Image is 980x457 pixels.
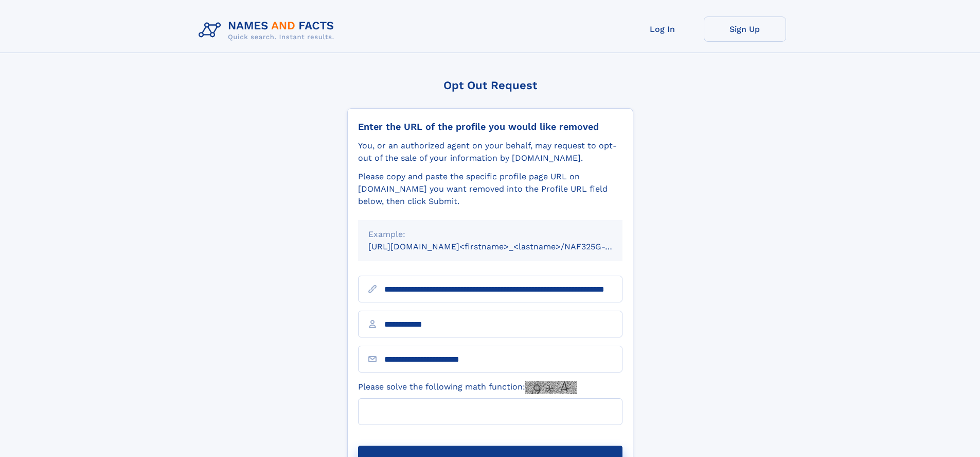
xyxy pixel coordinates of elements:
a: Sign Up [704,16,786,42]
a: Log In [621,16,704,42]
img: Logo Names and Facts [194,16,343,44]
div: You, or an authorized agent on your behalf, may request to opt-out of the sale of your informatio... [358,140,622,164]
div: Opt Out Request [347,79,633,92]
div: Enter the URL of the profile you would like removed [358,121,622,132]
small: [URL][DOMAIN_NAME]<firstname>_<lastname>/NAF325G-xxxxxxxx [368,242,642,251]
div: Please copy and paste the specific profile page URL on [DOMAIN_NAME] you want removed into the Pr... [358,171,622,208]
label: Please solve the following math function: [358,381,577,394]
div: Example: [368,228,612,241]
